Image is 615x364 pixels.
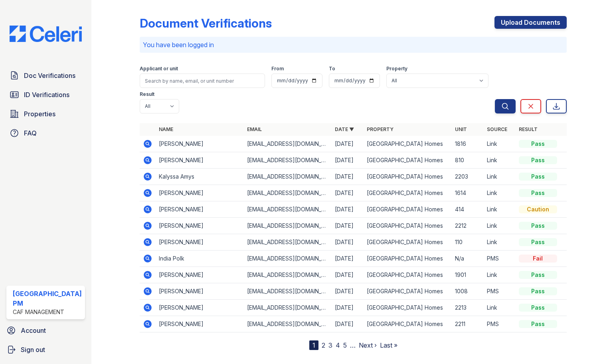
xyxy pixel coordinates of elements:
a: Sign out [3,342,88,358]
td: Kalyssa Amys [156,169,244,185]
td: [PERSON_NAME] [156,234,244,251]
span: Doc Verifications [24,71,75,80]
label: Applicant or unit [140,66,178,72]
a: Last » [380,341,397,349]
td: [EMAIL_ADDRESS][DOMAIN_NAME] [244,316,332,332]
td: Link [484,234,516,251]
label: To [329,66,335,72]
span: Sign out [21,345,45,354]
td: [DATE] [332,283,364,300]
a: 2 [322,341,325,349]
div: Pass [519,304,557,312]
td: 2212 [452,218,484,234]
td: 1008 [452,283,484,300]
td: PMS [484,316,516,332]
a: Date ▼ [335,126,354,132]
a: Property [367,126,394,132]
td: [EMAIL_ADDRESS][DOMAIN_NAME] [244,267,332,283]
td: [EMAIL_ADDRESS][DOMAIN_NAME] [244,300,332,316]
td: [PERSON_NAME] [156,136,244,152]
td: 2211 [452,316,484,332]
div: Pass [519,189,557,197]
td: India Polk [156,251,244,267]
td: Link [484,218,516,234]
td: Link [484,201,516,218]
td: [DATE] [332,251,364,267]
td: [PERSON_NAME] [156,152,244,169]
td: [GEOGRAPHIC_DATA] Homes [364,316,452,332]
div: Pass [519,320,557,328]
div: Pass [519,156,557,164]
span: FAQ [24,128,37,138]
a: Email [247,126,262,132]
td: [EMAIL_ADDRESS][DOMAIN_NAME] [244,251,332,267]
td: 1614 [452,185,484,201]
td: 810 [452,152,484,169]
a: Next › [359,341,377,349]
td: [PERSON_NAME] [156,185,244,201]
span: Account [21,326,46,335]
td: [GEOGRAPHIC_DATA] Homes [364,185,452,201]
td: [GEOGRAPHIC_DATA] Homes [364,283,452,300]
label: Result [140,91,154,97]
div: Pass [519,173,557,181]
td: PMS [484,283,516,300]
td: Link [484,136,516,152]
td: [PERSON_NAME] [156,316,244,332]
div: Pass [519,140,557,148]
div: CAF Management [13,308,82,316]
a: 5 [343,341,347,349]
img: CE_Logo_Blue-a8612792a0a2168367f1c8372b55b34899dd931a85d93a1a3d3e32e68fde9ad4.png [3,26,88,42]
td: PMS [484,251,516,267]
a: Upload Documents [494,16,567,29]
td: Link [484,267,516,283]
td: [GEOGRAPHIC_DATA] Homes [364,218,452,234]
td: Link [484,152,516,169]
td: [DATE] [332,316,364,332]
td: Link [484,169,516,185]
td: [DATE] [332,234,364,251]
a: 3 [328,341,332,349]
td: [PERSON_NAME] [156,218,244,234]
td: [PERSON_NAME] [156,300,244,316]
td: [EMAIL_ADDRESS][DOMAIN_NAME] [244,218,332,234]
td: [GEOGRAPHIC_DATA] Homes [364,234,452,251]
div: Fail [519,255,557,263]
td: [EMAIL_ADDRESS][DOMAIN_NAME] [244,283,332,300]
td: 110 [452,234,484,251]
td: [EMAIL_ADDRESS][DOMAIN_NAME] [244,201,332,218]
td: [EMAIL_ADDRESS][DOMAIN_NAME] [244,185,332,201]
a: Source [487,126,507,132]
a: 4 [336,341,340,349]
span: … [350,340,356,350]
div: Pass [519,271,557,279]
td: [GEOGRAPHIC_DATA] Homes [364,300,452,316]
td: [PERSON_NAME] [156,283,244,300]
td: 2203 [452,169,484,185]
td: [EMAIL_ADDRESS][DOMAIN_NAME] [244,169,332,185]
div: 1 [309,340,318,350]
div: Pass [519,287,557,295]
td: [PERSON_NAME] [156,267,244,283]
td: [GEOGRAPHIC_DATA] Homes [364,267,452,283]
div: Pass [519,238,557,246]
td: [GEOGRAPHIC_DATA] Homes [364,251,452,267]
td: Link [484,300,516,316]
td: 1816 [452,136,484,152]
td: 414 [452,201,484,218]
td: [DATE] [332,300,364,316]
a: Account [3,322,88,338]
span: Properties [24,109,55,119]
td: [DATE] [332,267,364,283]
div: Document Verifications [140,16,272,30]
a: Name [159,126,173,132]
div: [GEOGRAPHIC_DATA] PM [13,289,82,308]
td: [GEOGRAPHIC_DATA] Homes [364,136,452,152]
td: [GEOGRAPHIC_DATA] Homes [364,169,452,185]
td: 2213 [452,300,484,316]
td: N/a [452,251,484,267]
a: Result [519,126,538,132]
a: Properties [6,106,85,122]
input: Search by name, email, or unit number [140,74,265,88]
a: Unit [455,126,467,132]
